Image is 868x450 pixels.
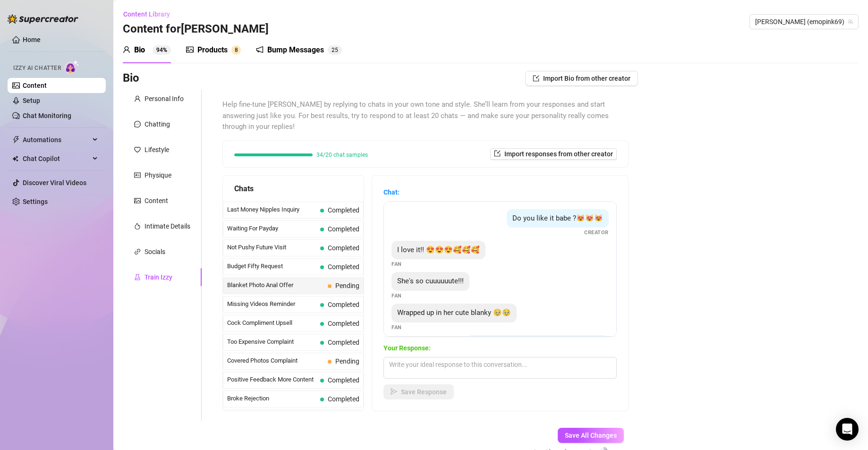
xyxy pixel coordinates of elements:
span: I love it!! 😍😍😍🥰🥰🥰 [397,246,480,254]
span: 34/20 chat samples [316,152,368,158]
span: thunderbolt [12,136,20,144]
div: Bio [134,44,145,56]
span: Help fine-tune [PERSON_NAME] by replying to chats in your own tone and style. She’ll learn from y... [222,99,629,133]
div: Lifestyle [145,144,169,155]
span: Fan [391,260,402,268]
strong: Your Response: [383,344,431,352]
button: Save Response [383,384,454,399]
sup: 8 [231,45,241,55]
span: import [494,150,501,157]
button: Import responses from other creator [490,148,617,160]
span: Completed [328,301,359,308]
span: idcard [134,172,141,178]
button: Import Bio from other creator [525,71,638,86]
span: Positive Feedback More Content [227,375,316,384]
img: Chat Copilot [12,155,18,162]
span: 8 [235,47,238,53]
span: import [533,75,539,82]
div: Bump Messages [267,44,324,56]
span: Waiting For Payday [227,224,316,233]
span: Automations [23,132,90,147]
h3: Content for [PERSON_NAME] [123,22,269,37]
span: picture [186,46,194,53]
span: Fan [391,323,402,331]
span: Do you like it babe ?😻😻😻 [512,214,603,222]
span: team [848,19,853,25]
a: Chat Monitoring [23,112,71,119]
a: Home [23,36,41,43]
div: Socials [145,246,165,257]
span: Chat Copilot [23,151,90,166]
span: Import responses from other creator [504,150,613,158]
span: heart [134,146,141,153]
span: Fan [391,292,402,300]
h3: Bio [123,71,139,86]
span: experiment [134,274,141,280]
sup: 25 [328,45,342,55]
span: Cock Compliment Upsell [227,318,316,328]
img: AI Chatter [65,60,79,74]
span: notification [256,46,264,53]
span: Save All Changes [565,432,617,439]
a: Settings [23,198,48,205]
span: Pending [335,282,359,289]
div: Intimate Details [145,221,190,231]
div: Chatting [145,119,170,129]
span: Creator [584,229,609,237]
button: Content Library [123,7,178,22]
span: Wrapped up in her cute blanky 🥹🥹 [397,308,511,317]
span: message [134,121,141,127]
span: Izzy AI Chatter [13,64,61,73]
span: 5 [335,47,338,53]
span: Chats [234,183,254,195]
span: Completed [328,339,359,346]
span: Completed [328,206,359,214]
span: picture [134,197,141,204]
sup: 94% [153,45,171,55]
span: Completed [328,376,359,384]
a: Setup [23,97,40,104]
div: Personal Info [145,93,184,104]
span: Last Money Nipples Inquiry [227,205,316,214]
button: Save All Changes [558,428,624,443]
div: Products [197,44,228,56]
span: Pending [335,357,359,365]
div: Open Intercom Messenger [836,418,859,441]
span: fire [134,223,141,229]
span: 2 [332,47,335,53]
span: Missing Videos Reminder [227,299,316,309]
span: Content Library [123,10,170,18]
span: Too Expensive Complaint [227,337,316,347]
span: Completed [328,263,359,271]
span: Completed [328,395,359,403]
div: Content [145,195,168,206]
span: Britney (emopink69) [755,15,853,29]
img: logo-BBDzfeDw.svg [8,14,78,24]
span: Blanket Photo Anal Offer [227,280,324,290]
span: user [123,46,130,53]
span: Completed [328,320,359,327]
span: She's so cuuuuuute!!! [397,277,464,285]
span: link [134,248,141,255]
div: Physique [145,170,171,180]
div: Train Izzy [145,272,172,282]
a: Discover Viral Videos [23,179,86,187]
strong: Chat: [383,188,400,196]
span: user [134,95,141,102]
span: Covered Photos Complaint [227,356,324,365]
span: Not Pushy Future Visit [227,243,316,252]
span: Import Bio from other creator [543,75,630,82]
span: Completed [328,244,359,252]
span: Budget Fifty Request [227,262,316,271]
a: Content [23,82,47,89]
span: Completed [328,225,359,233]
span: Broke Rejection [227,394,316,403]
